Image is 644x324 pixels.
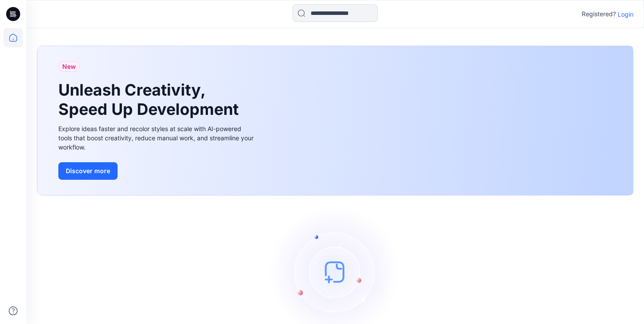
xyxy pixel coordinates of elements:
[58,124,256,152] div: Explore ideas faster and recolor styles at scale with AI-powered tools that boost creativity, red...
[58,162,256,180] a: Discover more
[58,162,118,180] button: Discover more
[58,81,243,118] h1: Unleash Creativity, Speed Up Development
[62,61,76,72] span: New
[582,9,616,19] p: Registered?
[618,10,633,19] p: Login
